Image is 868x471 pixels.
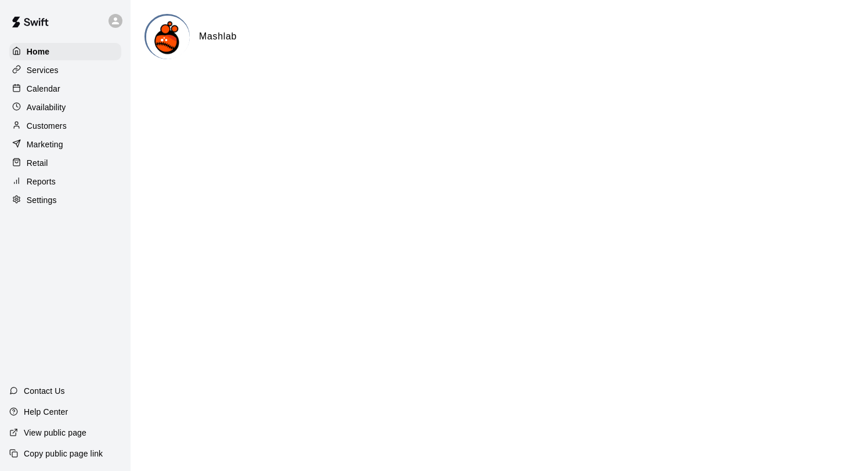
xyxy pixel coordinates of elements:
[24,406,68,418] p: Help Center
[9,99,121,116] a: Availability
[27,64,59,76] p: Services
[27,46,50,57] p: Home
[27,157,48,169] p: Retail
[27,139,63,150] p: Marketing
[9,154,121,172] a: Retail
[27,83,60,95] p: Calendar
[146,16,190,59] img: Mashlab logo
[9,117,121,135] a: Customers
[9,61,121,79] a: Services
[27,176,56,187] p: Reports
[9,136,121,153] a: Marketing
[24,448,103,459] p: Copy public page link
[27,120,67,132] p: Customers
[9,191,121,209] a: Settings
[24,427,86,439] p: View public page
[9,80,121,97] a: Calendar
[9,43,121,60] a: Home
[27,102,66,113] p: Availability
[199,29,237,44] h6: Mashlab
[27,194,57,206] p: Settings
[9,173,121,190] a: Reports
[24,385,65,397] p: Contact Us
